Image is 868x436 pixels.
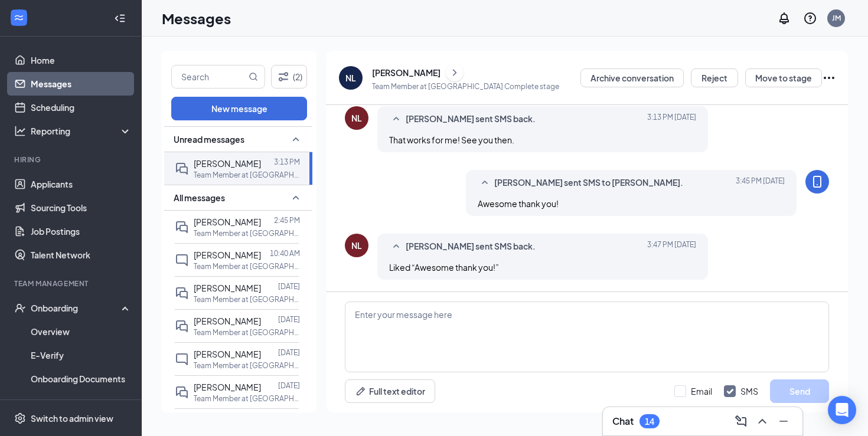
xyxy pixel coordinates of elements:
[31,172,132,196] a: Applicants
[732,412,750,431] button: ComposeMessage
[274,215,300,225] p: 2:45 PM
[691,68,738,87] button: Reject
[351,112,362,124] div: NL
[736,176,785,190] span: [DATE] 3:45 PM
[194,394,300,404] p: Team Member at [GEOGRAPHIC_DATA]
[355,385,367,397] svg: Pen
[278,381,300,391] p: [DATE]
[389,240,403,254] svg: SmallChevronUp
[647,112,696,126] span: [DATE] 3:13 PM
[270,248,300,258] p: 10:40 AM
[274,157,300,167] p: 3:13 PM
[31,219,132,243] a: Job Postings
[832,13,841,23] div: JM
[194,382,261,392] span: [PERSON_NAME]
[776,414,791,428] svg: Minimize
[14,155,129,165] div: Hiring
[803,11,817,25] svg: QuestionInfo
[777,11,791,25] svg: Notifications
[580,68,684,87] button: Archive conversation
[345,72,356,84] div: NL
[31,96,132,119] a: Scheduling
[175,220,189,234] svg: DoubleChat
[174,133,244,145] span: Unread messages
[114,12,126,24] svg: Collapse
[406,112,536,126] span: [PERSON_NAME] sent SMS back.
[753,412,772,431] button: ChevronUp
[289,132,303,146] svg: SmallChevronUp
[389,135,514,145] span: That works for me! See you then.
[175,162,189,176] svg: DoubleChat
[13,12,25,24] svg: WorkstreamLogo
[276,70,291,84] svg: Filter
[31,302,122,314] div: Onboarding
[351,240,362,251] div: NL
[194,217,261,227] span: [PERSON_NAME]
[478,176,492,190] svg: SmallChevronUp
[174,192,225,204] span: All messages
[31,367,132,391] a: Onboarding Documents
[175,319,189,333] svg: DoubleChat
[31,343,132,367] a: E-Verify
[14,125,26,137] svg: Analysis
[271,65,307,88] button: Filter (2)
[734,414,748,428] svg: ComposeMessage
[194,283,261,293] span: [PERSON_NAME]
[175,385,189,399] svg: DoubleChat
[175,352,189,366] svg: ChatInactive
[647,240,696,254] span: [DATE] 3:47 PM
[449,65,461,80] svg: ChevronRight
[372,81,559,91] p: Team Member at [GEOGRAPHIC_DATA] Complete stage
[446,64,464,81] button: ChevronRight
[289,191,303,205] svg: SmallChevronUp
[770,379,829,403] button: Send
[828,396,856,424] div: Open Intercom Messenger
[372,67,440,78] div: [PERSON_NAME]
[194,294,300,304] p: Team Member at [GEOGRAPHIC_DATA]
[162,8,231,28] h1: Messages
[194,349,261,359] span: [PERSON_NAME]
[31,243,132,267] a: Talent Network
[171,97,307,120] button: New message
[278,348,300,358] p: [DATE]
[175,286,189,300] svg: DoubleChat
[494,176,683,190] span: [PERSON_NAME] sent SMS to [PERSON_NAME].
[645,417,654,427] div: 14
[31,125,132,137] div: Reporting
[345,379,435,403] button: Full text editorPen
[194,327,300,337] p: Team Member at [GEOGRAPHIC_DATA]
[810,175,824,189] svg: MobileSms
[389,112,403,126] svg: SmallChevronUp
[822,71,836,85] svg: Ellipses
[31,391,132,414] a: Activity log
[249,72,258,81] svg: MagnifyingGlass
[194,360,300,371] p: Team Member at [GEOGRAPHIC_DATA]
[194,250,261,260] span: [PERSON_NAME]
[194,261,300,271] p: Team Member at [GEOGRAPHIC_DATA]
[31,196,132,219] a: Sourcing Tools
[194,228,300,238] p: Team Member at [GEOGRAPHIC_DATA]
[31,320,132,343] a: Overview
[14,278,129,289] div: Team Management
[278,281,300,291] p: [DATE]
[478,198,559,209] span: Awesome thank you!
[175,253,189,267] svg: ChatInactive
[406,240,536,254] span: [PERSON_NAME] sent SMS back.
[31,412,113,424] div: Switch to admin view
[194,316,261,326] span: [PERSON_NAME]
[31,72,132,96] a: Messages
[755,414,769,428] svg: ChevronUp
[194,158,261,169] span: [PERSON_NAME]
[14,302,26,314] svg: UserCheck
[612,415,634,428] h3: Chat
[389,262,499,273] span: Liked “Awesome thank you!”
[745,68,822,87] button: Move to stage
[278,314,300,324] p: [DATE]
[774,412,793,431] button: Minimize
[14,412,26,424] svg: Settings
[31,48,132,72] a: Home
[194,170,300,180] p: Team Member at [GEOGRAPHIC_DATA]
[172,65,246,88] input: Search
